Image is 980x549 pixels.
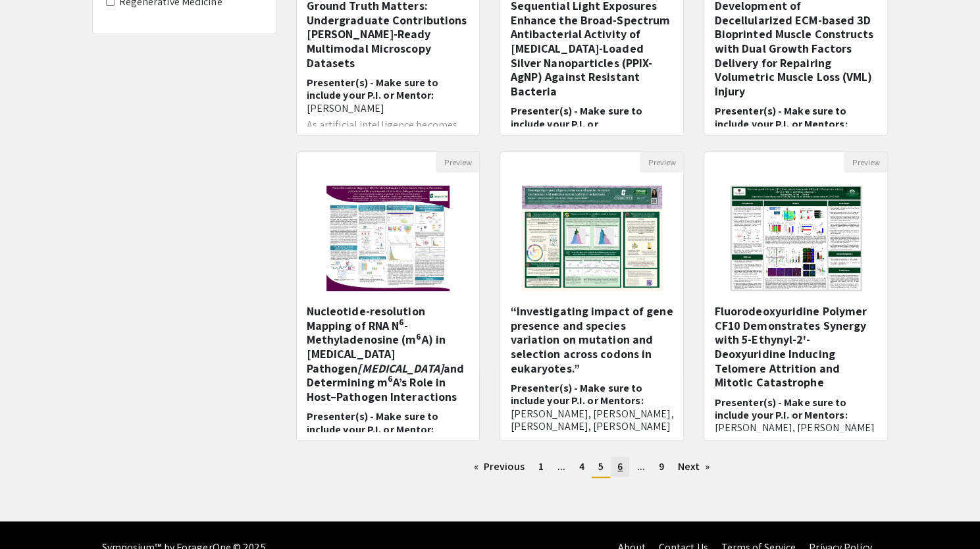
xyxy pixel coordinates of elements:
div: Open Presentation <p><span style="color: rgb(0, 0, 0);">“Investigating impact of gene presence an... [500,151,684,441]
span: [PERSON_NAME], [PERSON_NAME], [PERSON_NAME], [PERSON_NAME] [510,407,673,433]
h6: Presenter(s) - Make sure to include your P.I. or Mentor: [307,410,470,448]
span: 5 [598,459,604,473]
h6: Presenter(s) - Make sure to include your P.I. or Mentor: [307,76,470,115]
div: Open Presentation <p><span style="color: rgb(0, 0, 0);">Nucleotide-resolution Mapping of RNA N</s... [296,151,480,441]
span: [PERSON_NAME], [PERSON_NAME] [714,421,875,434]
div: Open Presentation <p class="ql-align-center">Fluorodeoxyuridine Polymer CF10 Demonstrates Synergy... [704,151,888,441]
p: As artificial intelligence becomes increasingly central to biomedical image analysis, the need fo... [307,120,470,162]
em: [MEDICAL_DATA] [357,361,443,376]
button: Preview [640,152,683,172]
span: ... [557,459,565,473]
button: Preview [436,152,479,172]
h6: Presenter(s) - Make sure to include your P.I. or Mentors: [714,105,877,155]
a: Next page [671,457,717,477]
img: <p><span style="color: rgb(0, 0, 0);">Nucleotide-resolution Mapping of RNA N</span><sup style="co... [313,172,463,304]
a: Previous page [467,457,531,477]
h6: Presenter(s) - Make sure to include your P.I. or Mentors: [510,382,673,432]
h6: Presenter(s) - Make sure to include your P.I. or Mentors: [510,105,673,155]
h5: “Investigating impact of gene presence and species variation on mutation and selection across cod... [510,304,673,375]
img: <p class="ql-align-center">Fluorodeoxyuridine Polymer CF10 Demonstrates Synergy with 5-Ethynyl-2'... [715,172,877,304]
img: <p><span style="color: rgb(0, 0, 0);">“Investigating impact of gene presence and species variatio... [509,172,675,304]
span: 1 [538,459,544,473]
button: Preview [844,152,887,172]
span: ... [636,459,644,473]
span: 6 [617,459,623,473]
sup: 6 [416,330,421,342]
span: [PERSON_NAME] [307,101,384,115]
span: 9 [659,459,664,473]
iframe: Chat [10,490,56,539]
sup: 6 [388,373,393,384]
sup: 6 [399,316,404,328]
span: 4 [579,459,584,473]
ul: Pagination [296,457,889,478]
h6: Presenter(s) - Make sure to include your P.I. or Mentors: [714,396,877,434]
h5: Nucleotide-resolution Mapping of RNA N -Methyladenosine (m A) in [MEDICAL_DATA] Pathogen and Dete... [307,304,470,404]
h5: Fluorodeoxyuridine Polymer CF10 Demonstrates Synergy with 5-Ethynyl-2'-Deoxyuridine Inducing Telo... [714,304,877,390]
